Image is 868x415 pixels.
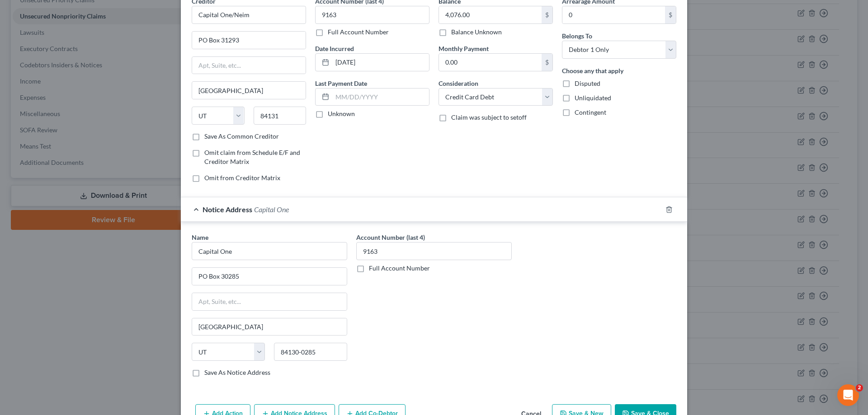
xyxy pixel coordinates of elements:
input: XXXX [356,242,512,260]
span: Omit from Creditor Matrix [204,174,280,182]
input: Enter city... [192,318,347,336]
label: Save As Notice Address [204,368,270,377]
span: Notice Address [203,205,252,214]
label: Unknown [328,109,355,118]
label: Date Incurred [315,44,354,53]
label: Account Number (last 4) [356,233,425,242]
label: Consideration [439,79,478,88]
input: Enter address... [192,268,347,285]
span: Unliquidated [575,94,611,102]
iframe: Intercom live chat [837,384,859,406]
label: Choose any that apply [562,66,623,75]
label: Save As Common Creditor [204,132,279,141]
span: Belongs To [562,32,592,40]
input: MM/DD/YYYY [332,89,429,106]
input: Search by name... [192,242,347,260]
input: Enter address... [192,32,306,49]
input: Search creditor by name... [192,6,306,24]
label: Last Payment Date [315,79,367,88]
input: Apt, Suite, etc... [192,57,306,74]
input: MM/DD/YYYY [332,54,429,71]
label: Balance Unknown [451,28,502,37]
input: Enter zip.. [274,343,347,361]
span: Omit claim from Schedule E/F and Creditor Matrix [204,149,300,165]
input: Enter zip... [254,107,307,125]
div: $ [542,6,552,23]
label: Full Account Number [328,28,389,37]
label: Monthly Payment [439,44,489,53]
input: 0.00 [439,6,542,23]
span: Disputed [575,79,600,87]
div: $ [665,6,676,23]
input: Enter city... [192,82,306,99]
span: Claim was subject to setoff [451,113,527,121]
span: Capital One [254,205,289,214]
span: Name [192,233,208,241]
input: XXXX [315,6,429,24]
span: Contingent [575,108,606,116]
label: Full Account Number [369,264,430,273]
input: 0.00 [562,6,665,23]
input: 0.00 [439,54,542,71]
input: Apt, Suite, etc... [192,293,347,310]
span: 2 [856,384,863,392]
div: $ [542,54,552,71]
